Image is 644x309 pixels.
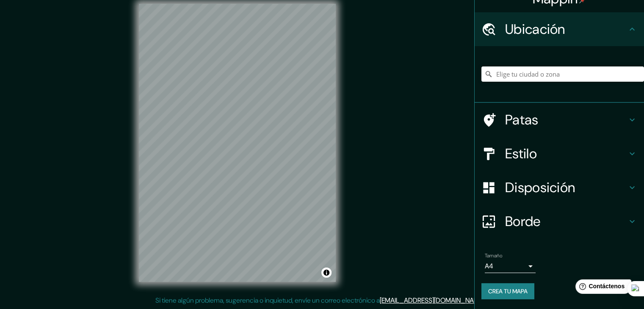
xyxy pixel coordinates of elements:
font: Tamaño [485,252,502,259]
font: Si tiene algún problema, sugerencia o inquietud, envíe un correo electrónico a [155,296,380,305]
iframe: Lanzador de widgets de ayuda [569,276,635,300]
font: Estilo [505,145,537,163]
div: Disposición [475,171,644,204]
div: Ubicación [475,12,644,46]
div: Borde [475,204,644,238]
canvas: Mapa [139,4,336,282]
font: Disposición [505,179,575,196]
font: Borde [505,212,541,230]
div: Estilo [475,137,644,171]
font: Patas [505,111,539,129]
button: Crea tu mapa [481,283,534,299]
button: Activar o desactivar atribución [321,268,332,278]
a: [EMAIL_ADDRESS][DOMAIN_NAME] [380,296,484,305]
font: A4 [485,262,493,270]
input: Elige tu ciudad o zona [481,66,644,82]
font: Ubicación [505,20,565,38]
font: Crea tu mapa [488,287,528,295]
div: A4 [485,259,536,273]
div: Patas [475,103,644,137]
